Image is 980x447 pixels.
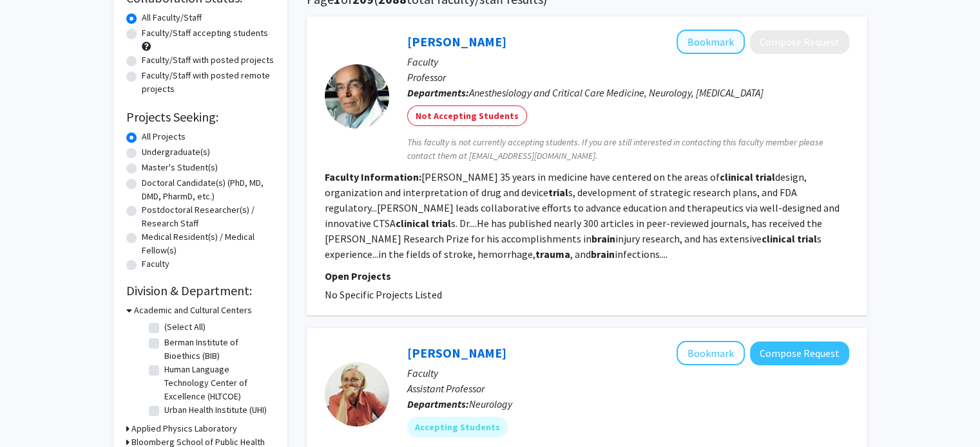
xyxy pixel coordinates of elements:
[431,217,451,230] b: trial
[591,248,615,260] b: brain
[469,397,512,410] span: Neurology
[134,304,252,317] h3: Academic and Cultural Centers
[407,136,849,163] span: This faculty is not currently accepting students. If you are still interested in contacting this ...
[720,170,753,183] b: clinical
[407,69,849,85] p: Professor
[407,397,469,410] b: Departments:
[407,54,849,69] p: Faculty
[142,26,268,40] label: Faculty/Staff accepting students
[131,422,237,435] h3: Applied Physics Laboratory
[750,30,849,54] button: Compose Request to Dan Hanley
[142,161,218,174] label: Master's Student(s)
[469,86,764,99] span: Anesthesiology and Critical Care Medicine, Neurology, [MEDICAL_DATA]
[142,230,274,257] label: Medical Resident(s) / Medical Fellow(s)
[142,257,169,271] label: Faculty
[407,33,506,50] a: [PERSON_NAME]
[164,336,271,363] label: Berman Institute of Bioethics (BIB)
[755,170,775,183] b: trial
[142,145,210,159] label: Undergraduate(s)
[126,109,274,125] h2: Projects Seeking:
[396,217,429,230] b: clinical
[750,342,849,365] button: Compose Request to Karen Lane
[142,11,202,24] label: All Faculty/Staff
[142,53,274,67] label: Faculty/Staff with posted projects
[10,389,55,437] iframe: Chat
[142,69,274,96] label: Faculty/Staff with posted remote projects
[407,86,469,99] b: Departments:
[142,176,274,203] label: Doctoral Candidate(s) (PhD, MD, DMD, PharmD, etc.)
[164,403,267,417] label: Urban Health Institute (UHI)
[407,381,849,396] p: Assistant Professor
[407,345,506,361] a: [PERSON_NAME]
[164,320,206,334] label: (Select All)
[407,365,849,381] p: Faculty
[325,170,421,183] b: Faculty Information:
[126,283,274,298] h2: Division & Department:
[142,203,274,230] label: Postdoctoral Researcher(s) / Research Staff
[797,232,817,245] b: trial
[325,268,849,284] p: Open Projects
[407,105,527,126] mat-chip: Not Accepting Students
[535,248,570,260] b: trauma
[548,186,568,199] b: trial
[762,232,795,245] b: clinical
[677,341,745,365] button: Add Karen Lane to Bookmarks
[591,232,615,245] b: brain
[407,417,508,437] mat-chip: Accepting Students
[325,170,840,260] fg-read-more: [PERSON_NAME] 35 years in medicine have centered on the areas of design, organization and interpr...
[325,288,442,301] span: No Specific Projects Listed
[142,130,186,143] label: All Projects
[677,30,745,54] button: Add Dan Hanley to Bookmarks
[164,363,271,403] label: Human Language Technology Center of Excellence (HLTCOE)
